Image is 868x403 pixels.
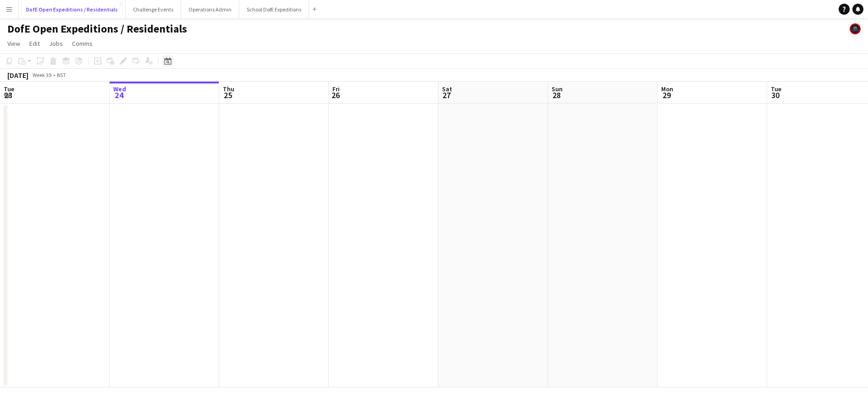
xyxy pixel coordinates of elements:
[181,0,239,18] button: Operations Admin
[332,85,340,93] span: Fri
[68,38,96,50] a: Comms
[850,23,861,34] app-user-avatar: The Adventure Element
[7,71,28,80] div: [DATE]
[29,39,40,48] span: Edit
[660,90,673,100] span: 29
[4,85,14,93] span: Tue
[552,85,563,93] span: Sun
[4,38,24,50] a: View
[661,85,673,93] span: Mon
[550,90,563,100] span: 28
[769,90,781,100] span: 30
[72,39,93,48] span: Comms
[771,85,781,93] span: Tue
[221,90,234,100] span: 25
[30,72,53,78] span: Week 39
[19,0,126,18] button: DofE Open Expeditions / Residentials
[442,85,452,93] span: Sat
[126,0,181,18] button: Challenge Events
[331,90,340,100] span: 26
[239,0,309,18] button: School DofE Expeditions
[2,90,14,100] span: 23
[57,72,66,78] div: BST
[45,38,66,50] a: Jobs
[49,39,63,48] span: Jobs
[112,90,126,100] span: 24
[26,38,44,50] a: Edit
[7,22,187,36] h1: DofE Open Expeditions / Residentials
[223,85,234,93] span: Thu
[113,85,126,93] span: Wed
[7,39,20,48] span: View
[441,90,452,100] span: 27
